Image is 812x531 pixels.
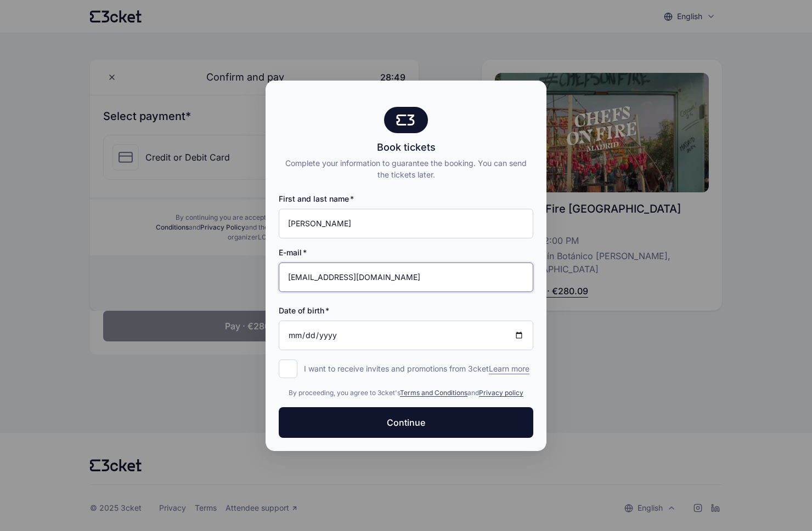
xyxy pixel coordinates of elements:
[479,389,523,397] a: Privacy policy
[304,363,529,374] p: I want to receive invites and promotions from 3cket
[279,305,329,316] label: Date of birth
[279,157,533,180] div: Complete your information to guarantee the booking. You can send the tickets later.
[279,247,307,258] label: E-mail
[279,407,533,438] button: Continue
[279,387,533,398] div: By proceeding, you agree to 3cket's and
[279,140,533,155] div: Book tickets
[387,416,425,429] span: Continue
[279,209,533,238] input: First and last name
[279,193,354,204] label: First and last name
[400,389,467,397] a: Terms and Conditions
[279,321,533,350] input: Date of birth
[279,262,533,292] input: E-mail
[489,363,529,374] span: Learn more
